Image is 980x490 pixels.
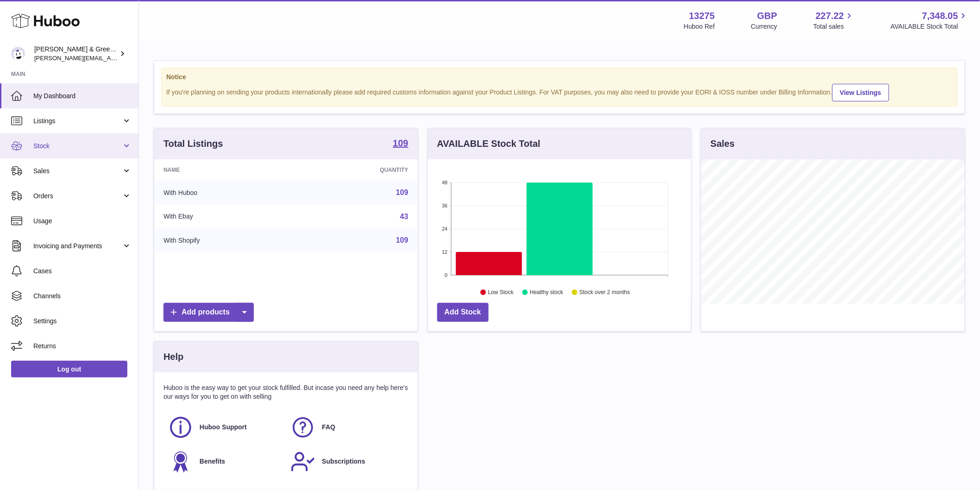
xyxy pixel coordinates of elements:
[442,226,447,232] text: 24
[33,117,122,126] span: Listings
[922,10,958,22] span: 7,348.05
[200,457,225,466] span: Benefits
[33,267,132,276] span: Cases
[290,449,403,474] a: Subscriptions
[530,289,564,296] text: Healthy stock
[11,361,127,377] a: Log out
[579,289,630,296] text: Stock over 2 months
[33,192,122,201] span: Orders
[400,213,408,220] a: 43
[488,289,514,296] text: Low Stock
[154,205,296,229] td: With Ebay
[816,10,844,22] span: 227.22
[442,249,447,255] text: 12
[33,217,132,226] span: Usage
[34,54,186,62] span: [PERSON_NAME][EMAIL_ADDRESS][DOMAIN_NAME]
[445,272,447,278] text: 0
[891,22,969,31] span: AVAILABLE Stock Total
[154,159,296,181] th: Name
[437,138,540,150] h3: AVAILABLE Stock Total
[33,92,132,101] span: My Dashboard
[33,242,122,251] span: Invoicing and Payments
[684,22,715,31] div: Huboo Ref
[751,22,778,31] div: Currency
[33,142,122,151] span: Stock
[322,457,365,466] span: Subscriptions
[296,159,418,181] th: Quantity
[33,342,132,351] span: Returns
[757,10,777,22] strong: GBP
[396,188,408,196] a: 109
[832,84,889,101] a: View Listings
[11,47,25,61] img: ellen@bluebadgecompany.co.uk
[442,203,447,208] text: 36
[154,181,296,205] td: With Huboo
[154,228,296,252] td: With Shopify
[33,167,122,176] span: Sales
[166,82,953,101] div: If you're planning on sending your products internationally please add required customs informati...
[437,303,489,322] a: Add Stock
[891,10,969,31] a: 7,348.05 AVAILABLE Stock Total
[163,383,408,401] p: Huboo is the easy way to get your stock fulfilled. But incase you need any help here's our ways f...
[710,138,735,150] h3: Sales
[393,138,408,150] a: 109
[689,10,715,22] strong: 13275
[322,423,335,432] span: FAQ
[33,292,132,301] span: Channels
[442,180,447,185] text: 48
[813,22,854,31] span: Total sales
[168,415,281,440] a: Huboo Support
[166,73,953,82] strong: Notice
[168,449,281,474] a: Benefits
[396,236,408,244] a: 109
[33,317,132,326] span: Settings
[163,138,223,150] h3: Total Listings
[290,415,403,440] a: FAQ
[393,138,408,148] strong: 109
[34,45,118,63] div: [PERSON_NAME] & Green Ltd
[163,303,254,322] a: Add products
[813,10,854,31] a: 227.22 Total sales
[200,423,247,432] span: Huboo Support
[163,351,183,363] h3: Help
